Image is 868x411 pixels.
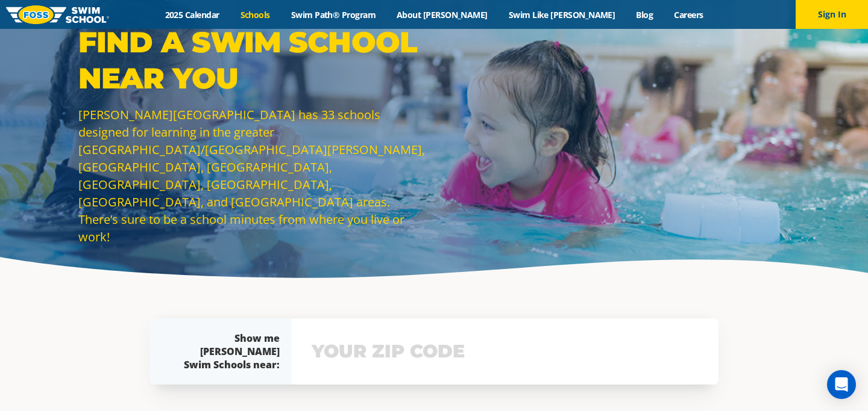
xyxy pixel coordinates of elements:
[230,9,280,20] a: Schools
[174,332,280,371] div: Show me [PERSON_NAME] Swim Schools near:
[626,9,664,20] a: Blog
[78,24,428,96] p: Find a Swim School Near You
[78,106,428,246] p: [PERSON_NAME][GEOGRAPHIC_DATA] has 33 schools designed for learning in the greater [GEOGRAPHIC_DA...
[498,9,626,20] a: Swim Like [PERSON_NAME]
[154,9,230,20] a: 2025 Calendar
[386,9,498,20] a: About [PERSON_NAME]
[309,334,702,369] input: YOUR ZIP CODE
[664,9,714,20] a: Careers
[827,370,856,399] div: Open Intercom Messenger
[6,5,109,24] img: FOSS Swim School Logo
[280,9,386,20] a: Swim Path® Program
